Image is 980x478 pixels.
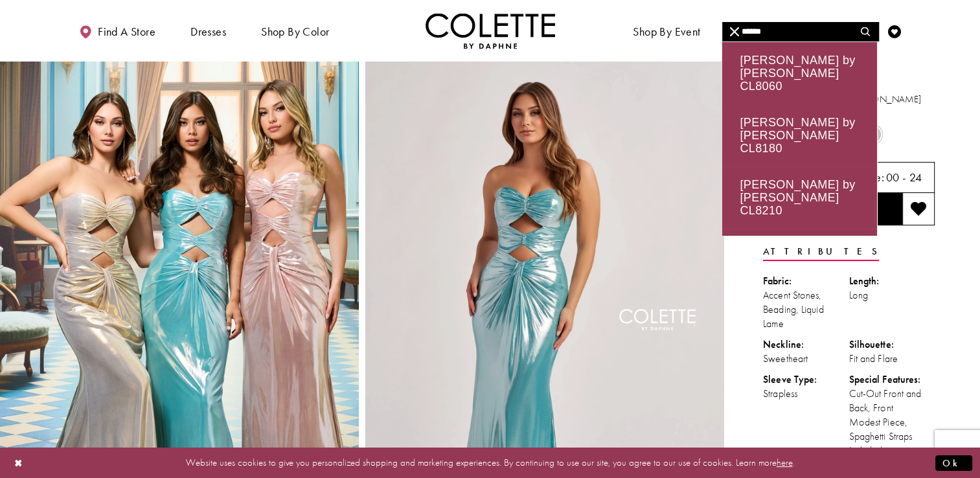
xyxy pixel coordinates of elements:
[722,22,879,41] div: Search form
[98,25,155,38] span: Find a store
[261,25,329,38] span: Shop by color
[722,166,877,229] div: [PERSON_NAME] by [PERSON_NAME] CL8210
[630,13,703,49] span: Shop By Event
[849,372,935,387] div: Special Features:
[763,337,849,352] div: Neckline:
[849,288,935,302] div: Long
[763,288,849,331] div: Accent Stones, Beading, Liquid Lame
[93,454,887,472] p: Website uses cookies to give you personalized shopping and marketing experiences. By continuing t...
[426,13,555,49] img: Colette by Daphne
[763,274,849,288] div: Fabric:
[777,456,793,469] a: here
[885,13,904,49] a: Check Wishlist
[849,352,935,366] div: Fit and Flare
[722,104,877,166] div: [PERSON_NAME] by [PERSON_NAME] CL8180
[763,242,879,261] a: Attributes
[722,229,877,291] div: [PERSON_NAME] by [PERSON_NAME] CL8230
[722,42,877,104] div: [PERSON_NAME] by [PERSON_NAME] CL8060
[426,13,555,49] a: Visit Home Page
[8,451,30,474] button: Close Dialog
[856,13,876,49] a: Toggle search
[722,22,878,41] input: Search
[187,13,229,49] span: Dresses
[763,352,849,366] div: Sweetheart
[763,372,849,387] div: Sleeve Type:
[849,337,935,352] div: Silhouette:
[190,25,226,38] span: Dresses
[902,193,935,225] button: Add to wishlist
[763,122,935,147] div: Product color controls state depends on size chosen
[722,22,747,41] button: Close Search
[849,387,935,458] div: Cut-Out Front and Back, Front Modest Piece, Spaghetti Straps Included
[935,455,972,471] button: Submit Dialog
[258,13,332,49] span: Shop by color
[76,13,159,49] a: Find a store
[733,13,828,49] a: Meet the designer
[849,274,935,288] div: Length:
[886,171,922,184] h5: 00 - 24
[633,25,700,38] span: Shop By Event
[853,22,878,41] button: Submit Search
[763,387,849,401] div: Strapless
